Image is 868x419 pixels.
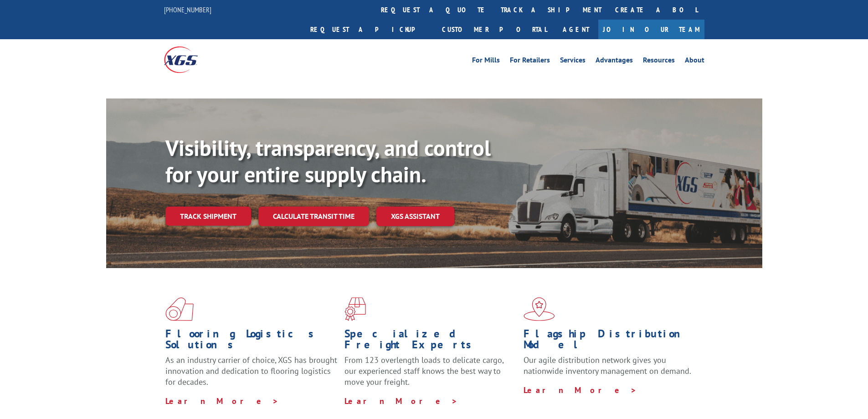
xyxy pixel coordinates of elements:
[303,20,435,39] a: Request a pickup
[685,57,704,67] a: About
[596,57,633,67] a: Advantages
[376,207,454,226] a: XGS ASSISTANT
[344,297,366,321] img: xgs-icon-focused-on-flooring-red
[524,385,637,395] a: Learn More >
[165,207,251,226] a: Track shipment
[435,20,554,39] a: Customer Portal
[524,297,555,321] img: xgs-icon-flagship-distribution-model-red
[165,396,279,406] a: Learn More >
[598,20,704,39] a: Join Our Team
[560,57,586,67] a: Services
[344,355,517,395] p: From 123 overlength loads to delicate cargo, our experienced staff knows the best way to move you...
[524,328,696,355] h1: Flagship Distribution Model
[472,57,500,67] a: For Mills
[554,20,598,39] a: Agent
[164,5,211,14] a: [PHONE_NUMBER]
[165,328,338,355] h1: Flooring Logistics Solutions
[165,355,337,387] span: As an industry carrier of choice, XGS has brought innovation and dedication to flooring logistics...
[524,355,691,376] span: Our agile distribution network gives you nationwide inventory management on demand.
[165,134,491,188] b: Visibility, transparency, and control for your entire supply chain.
[344,396,458,406] a: Learn More >
[344,328,517,355] h1: Specialized Freight Experts
[510,57,550,67] a: For Retailers
[643,57,675,67] a: Resources
[258,207,369,226] a: Calculate transit time
[165,297,194,321] img: xgs-icon-total-supply-chain-intelligence-red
